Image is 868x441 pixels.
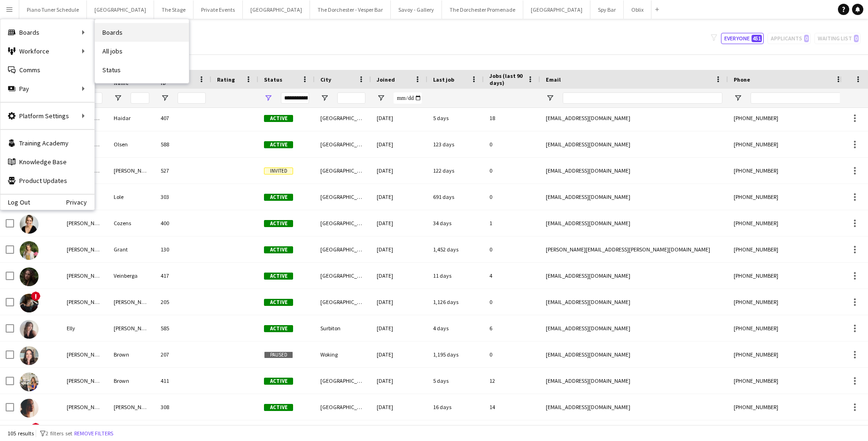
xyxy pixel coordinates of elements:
[371,210,427,236] div: [DATE]
[315,210,371,236] div: [GEOGRAPHIC_DATA]
[264,325,293,332] span: Active
[371,236,427,262] div: [DATE]
[728,315,848,341] div: [PHONE_NUMBER]
[484,394,540,420] div: 14
[540,210,728,236] div: [EMAIL_ADDRESS][DOMAIN_NAME]
[484,210,540,236] div: 1
[264,94,272,102] button: Open Filter Menu
[108,368,155,394] div: Brown
[728,368,848,394] div: [PHONE_NUMBER]
[728,394,848,420] div: [PHONE_NUMBER]
[264,378,293,385] span: Active
[371,263,427,289] div: [DATE]
[427,342,484,367] div: 1,195 days
[310,0,391,19] button: The Dorchester - Vesper Bar
[320,76,331,83] span: City
[371,289,427,315] div: [DATE]
[154,0,194,19] button: The Stage
[155,131,211,157] div: 588
[315,315,371,341] div: Surbiton
[427,368,484,394] div: 5 days
[371,315,427,341] div: [DATE]
[61,210,108,236] div: [PERSON_NAME]
[315,289,371,315] div: [GEOGRAPHIC_DATA]
[523,0,590,19] button: [GEOGRAPHIC_DATA]
[0,134,94,152] a: Training Academy
[315,158,371,183] div: [GEOGRAPHIC_DATA]
[427,131,484,157] div: 123 days
[95,42,189,61] a: All jobs
[20,294,39,312] img: Ella McCready
[540,394,728,420] div: [EMAIL_ADDRESS][DOMAIN_NAME]
[427,184,484,210] div: 691 days
[540,158,728,183] div: [EMAIL_ADDRESS][DOMAIN_NAME]
[0,42,94,61] div: Workforce
[540,236,728,262] div: [PERSON_NAME][EMAIL_ADDRESS][PERSON_NAME][DOMAIN_NAME]
[391,0,442,19] button: Savoy - Gallery
[728,210,848,236] div: [PHONE_NUMBER]
[540,342,728,367] div: [EMAIL_ADDRESS][DOMAIN_NAME]
[540,368,728,394] div: [EMAIL_ADDRESS][DOMAIN_NAME]
[484,236,540,262] div: 0
[540,105,728,131] div: [EMAIL_ADDRESS][DOMAIN_NAME]
[155,105,211,131] div: 407
[315,342,371,367] div: Woking
[0,79,94,98] div: Pay
[61,263,108,289] div: [PERSON_NAME]
[155,394,211,420] div: 308
[371,105,427,131] div: [DATE]
[20,215,39,234] img: Eleanor Cozens
[20,320,39,339] img: Elly Grice
[264,351,293,358] span: Paused
[217,76,235,83] span: Rating
[20,241,39,260] img: Eleanor Grant
[155,315,211,341] div: 585
[46,430,72,437] span: 2 filters set
[728,158,848,183] div: [PHONE_NUMBER]
[315,105,371,131] div: [GEOGRAPHIC_DATA]
[95,61,189,79] a: Status
[734,76,750,83] span: Phone
[590,0,624,19] button: Spy Bar
[31,291,40,301] span: !
[108,394,155,420] div: [PERSON_NAME]
[427,289,484,315] div: 1,126 days
[108,131,155,157] div: Olsen
[427,394,484,420] div: 16 days
[540,315,728,341] div: [EMAIL_ADDRESS][DOMAIN_NAME]
[337,92,365,104] input: City Filter Input
[484,368,540,394] div: 12
[108,158,155,183] div: [PERSON_NAME]
[728,342,848,367] div: [PHONE_NUMBER]
[433,76,454,83] span: Last job
[155,210,211,236] div: 400
[155,158,211,183] div: 527
[371,184,427,210] div: [DATE]
[540,289,728,315] div: [EMAIL_ADDRESS][DOMAIN_NAME]
[315,368,371,394] div: [GEOGRAPHIC_DATA]
[155,184,211,210] div: 303
[264,115,293,122] span: Active
[264,404,293,411] span: Active
[721,33,764,44] button: Everyone451
[540,263,728,289] div: [EMAIL_ADDRESS][DOMAIN_NAME]
[320,94,329,102] button: Open Filter Menu
[178,92,206,104] input: Workforce ID Filter Input
[484,184,540,210] div: 0
[264,167,293,175] span: Invited
[264,141,293,148] span: Active
[371,158,427,183] div: [DATE]
[264,299,293,306] span: Active
[427,236,484,262] div: 1,452 days
[108,105,155,131] div: Haidar
[427,105,484,131] div: 5 days
[0,23,94,42] div: Boards
[66,198,94,206] a: Privacy
[108,236,155,262] div: Grant
[484,131,540,157] div: 0
[427,263,484,289] div: 11 days
[315,394,371,420] div: [GEOGRAPHIC_DATA]
[20,267,39,286] img: Eliana Veinberga
[20,373,39,391] img: Emily Brown
[155,289,211,315] div: 205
